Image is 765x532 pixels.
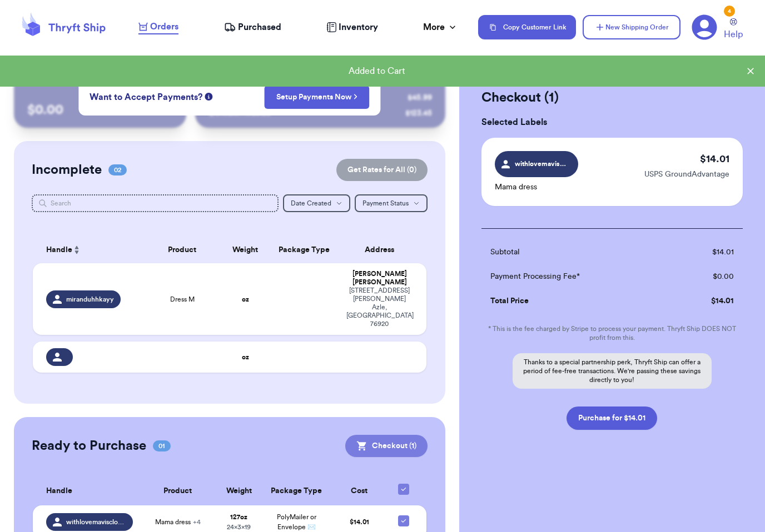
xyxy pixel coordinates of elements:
[238,21,281,34] span: Purchased
[671,240,743,264] td: $ 14.01
[408,92,432,103] div: $ 45.99
[350,519,369,525] span: $ 14.01
[724,18,743,41] a: Help
[326,21,378,34] a: Inventory
[495,182,578,193] p: Mama dress
[346,270,413,287] div: [PERSON_NAME] [PERSON_NAME]
[277,514,316,530] span: PolyMailer or Envelope ✉️
[155,518,201,526] span: Mama dress
[27,101,173,119] p: $ 0.00
[170,295,195,304] span: Dress M
[700,151,729,167] p: $ 14.01
[230,514,247,520] strong: 127 oz
[283,194,350,212] button: Date Created
[423,21,458,34] div: More
[242,354,249,360] strong: oz
[108,164,127,175] span: 02
[269,237,340,263] th: Package Type
[227,524,251,530] span: 24 x 3 x 19
[671,289,743,313] td: $ 14.01
[150,20,178,33] span: Orders
[242,296,249,303] strong: oz
[567,406,657,430] button: Purchase for $14.01
[724,6,735,17] div: 4
[481,116,743,129] h3: Selected Labels
[276,92,358,103] a: Setup Payments Now
[32,437,146,455] h2: Ready to Purchase
[9,64,745,78] div: Added to Cart
[46,485,72,497] span: Handle
[66,518,126,526] span: withlovemaviscloset
[481,240,671,264] td: Subtotal
[345,435,428,457] button: Checkout (1)
[644,169,729,180] p: USPS GroundAdvantage
[346,287,413,328] div: [STREET_ADDRESS][PERSON_NAME] Azle , [GEOGRAPHIC_DATA] 76920
[405,108,432,119] div: $ 123.45
[262,477,331,505] th: Package Type
[481,289,671,313] td: Total Price
[481,324,743,342] p: * This is the fee charged by Stripe to process your payment. Thryft Ship DOES NOT profit from this.
[153,440,171,451] span: 01
[46,244,72,256] span: Handle
[481,89,743,107] h2: Checkout ( 1 )
[140,477,216,505] th: Product
[513,353,712,389] p: Thanks to a special partnership perk, Thryft Ship can offer a period of fee-free transactions. We...
[138,20,178,34] a: Orders
[143,237,222,263] th: Product
[355,194,428,212] button: Payment Status
[671,264,743,289] td: $ 0.00
[478,15,576,39] button: Copy Customer Link
[32,194,279,212] input: Search
[291,200,331,207] span: Date Created
[32,161,102,179] h2: Incomplete
[340,237,426,263] th: Address
[224,21,281,34] a: Purchased
[583,15,680,39] button: New Shipping Order
[336,159,428,181] button: Get Rates for All (0)
[515,159,568,169] span: withlovemaviscloset
[331,477,388,505] th: Cost
[724,28,743,41] span: Help
[339,21,378,34] span: Inventory
[222,237,269,263] th: Weight
[692,14,717,40] a: 4
[481,264,671,289] td: Payment Processing Fee*
[193,519,201,525] span: + 4
[66,295,114,304] span: miranduhhkayy
[265,86,370,109] button: Setup Payments Now
[216,477,262,505] th: Weight
[90,91,202,104] span: Want to Accept Payments?
[362,200,409,207] span: Payment Status
[72,243,81,257] button: Sort ascending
